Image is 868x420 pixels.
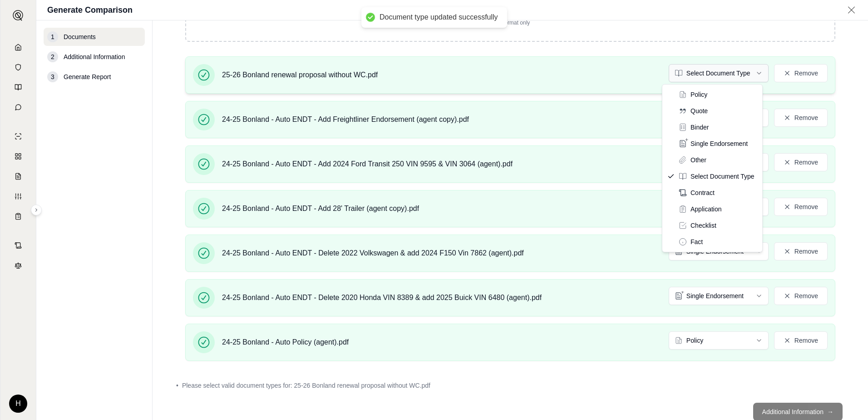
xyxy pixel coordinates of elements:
span: Policy [690,90,707,99]
span: Binder [690,123,709,132]
span: Fact [690,237,703,246]
span: Quote [690,106,708,115]
span: Application [690,205,722,214]
span: Single Endorsement [690,139,748,148]
span: Checklist [690,221,716,230]
span: Other [690,155,706,165]
span: Contract [690,188,715,197]
span: Select Document Type [690,172,755,181]
div: Document type updated successfully [380,13,498,22]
